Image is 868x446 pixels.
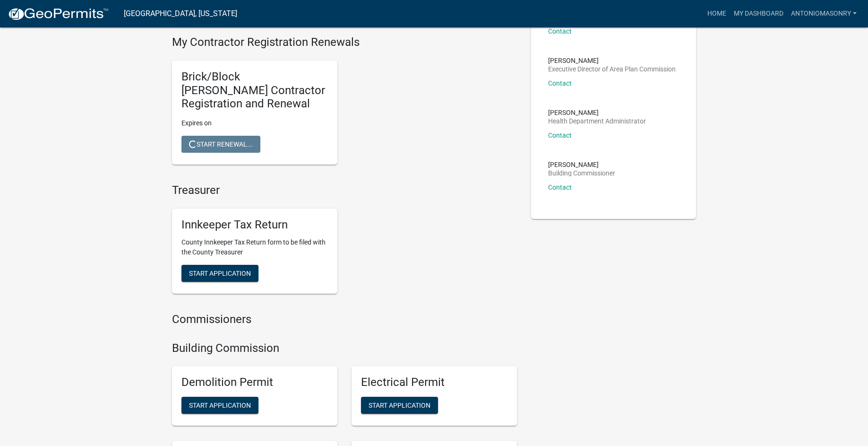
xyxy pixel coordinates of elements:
p: Building Commissioner [548,170,615,176]
p: Expires on [181,118,328,128]
p: Executive Director of Area Plan Commission [548,66,676,72]
h5: Demolition Permit [181,376,328,389]
a: My Dashboard [730,5,787,23]
a: Contact [548,27,572,35]
p: [PERSON_NAME] [548,57,676,64]
h4: Commissioners [172,313,517,326]
a: Contact [548,131,572,139]
h5: Brick/Block [PERSON_NAME] Contractor Registration and Renewal [181,70,328,111]
p: Health Department Administrator [548,118,646,124]
button: Start Application [181,265,258,282]
button: Start Renewal... [181,136,260,153]
a: Contact [548,79,572,87]
p: [PERSON_NAME] [548,161,615,168]
span: Start Renewal... [189,140,253,148]
a: antoniomasonry [787,5,860,23]
p: [PERSON_NAME] [548,109,646,116]
span: Start Application [189,402,251,409]
h4: Building Commission [172,341,517,355]
button: Start Application [181,397,258,414]
h5: Innkeeper Tax Return [181,218,328,232]
p: County Innkeeper Tax Return form to be filed with the County Treasurer [181,237,328,257]
h4: My Contractor Registration Renewals [172,35,517,49]
a: Home [704,5,730,23]
h4: Treasurer [172,184,517,197]
button: Start Application [361,397,438,414]
span: Start Application [369,402,430,409]
span: Start Application [189,269,251,277]
a: Contact [548,184,572,191]
a: [GEOGRAPHIC_DATA], [US_STATE] [124,6,237,22]
h5: Electrical Permit [361,376,507,389]
wm-registration-list-section: My Contractor Registration Renewals [172,35,517,172]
